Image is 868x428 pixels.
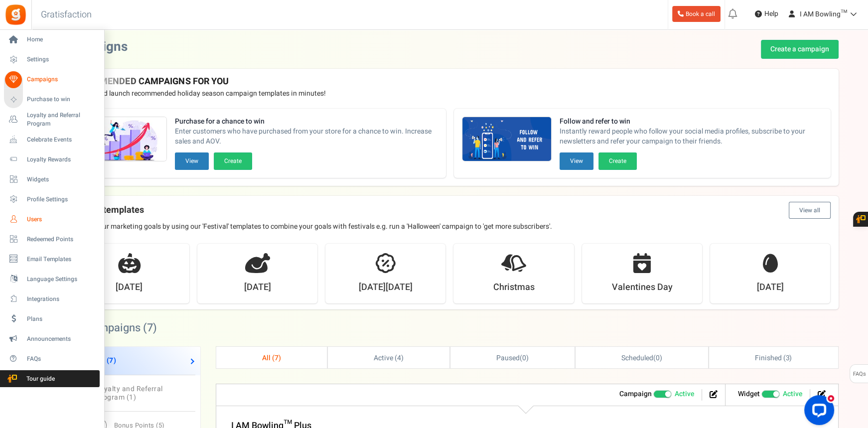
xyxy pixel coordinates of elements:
[27,35,97,44] span: Home
[621,353,662,363] span: ( )
[27,275,97,284] span: Language Settings
[27,295,97,303] span: Integrations
[69,222,831,232] p: Achieve your marketing goals by using our 'Festival' templates to combine your goals with festiva...
[27,235,97,244] span: Redeemed Points
[27,155,97,164] span: Loyalty Rewards
[4,31,100,48] a: Home
[27,355,97,363] span: FAQs
[496,353,520,363] span: Paused
[27,195,97,204] span: Profile Settings
[4,310,100,327] a: Plans
[96,384,163,403] span: Loyalty and Referral Program ( )
[4,251,100,268] a: Email Templates
[611,281,672,294] strong: Valentines Day
[4,151,100,168] a: Loyalty Rewards
[96,355,117,366] span: All ( )
[27,136,97,144] span: Celebrate Events
[738,389,760,399] strong: Widget
[27,95,97,104] span: Purchase to win
[4,375,74,383] span: Tour guide
[4,231,100,248] a: Redeemed Points
[560,127,823,146] span: Instantly reward people who follow your social media profiles, subscribe to your newsletters and ...
[619,389,652,399] strong: Campaign
[214,152,252,170] button: Create
[69,77,831,87] h4: RECOMMENDED CAMPAIGNS FOR YOU
[27,75,97,84] span: Campaigns
[262,353,281,363] span: All ( )
[783,389,802,399] span: Active
[672,6,721,22] a: Book a call
[4,71,100,88] a: Campaigns
[4,290,100,307] a: Integrations
[462,117,551,162] img: Recommended Campaigns
[761,40,839,59] a: Create a campaign
[4,91,100,108] a: Purchase to win
[397,353,401,363] span: 4
[522,353,526,363] span: 0
[4,350,100,367] a: FAQs
[560,117,823,127] strong: Follow and refer to win
[4,330,100,347] a: Announcements
[4,171,100,188] a: Widgets
[4,191,100,208] a: Profile Settings
[4,211,100,228] a: Users
[27,55,97,64] span: Settings
[175,152,209,170] button: View
[244,281,271,294] strong: [DATE]
[655,353,659,363] span: 0
[598,152,637,170] button: Create
[27,335,97,343] span: Announcements
[275,353,279,363] span: 7
[359,281,413,294] strong: [DATE][DATE]
[69,202,831,219] h4: Festival templates
[560,152,593,170] button: View
[493,281,535,294] strong: Christmas
[27,111,100,128] span: Loyalty and Referral Program
[755,353,792,363] span: Finished ( )
[751,6,782,22] a: Help
[129,392,134,403] span: 1
[78,117,166,162] img: Recommended Campaigns
[785,353,789,363] span: 3
[757,281,784,294] strong: [DATE]
[147,320,153,336] span: 7
[69,89,831,99] p: Preview and launch recommended holiday season campaign templates in minutes!
[800,9,847,19] span: I AM Bowling™
[109,355,114,366] span: 7
[116,281,143,294] strong: [DATE]
[175,127,438,146] span: Enter customers who have purchased from your store for a chance to win. Increase sales and AOV.
[4,3,27,26] img: Gratisfaction
[27,215,97,224] span: Users
[853,365,866,384] span: FAQs
[4,271,100,287] a: Language Settings
[30,5,103,25] h3: Gratisfaction
[4,111,100,128] a: Loyalty and Referral Program
[27,175,97,184] span: Widgets
[762,9,778,19] span: Help
[621,353,653,363] span: Scheduled
[27,255,97,264] span: Email Templates
[675,389,694,399] span: Active
[496,353,529,363] span: ( )
[175,117,438,127] strong: Purchase for a chance to win
[789,202,831,219] button: View all
[730,389,810,401] li: Widget activated
[4,51,100,68] a: Settings
[27,315,97,323] span: Plans
[61,323,157,333] h2: Your Campaigns ( )
[374,353,404,363] span: Active ( )
[4,131,100,148] a: Celebrate Events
